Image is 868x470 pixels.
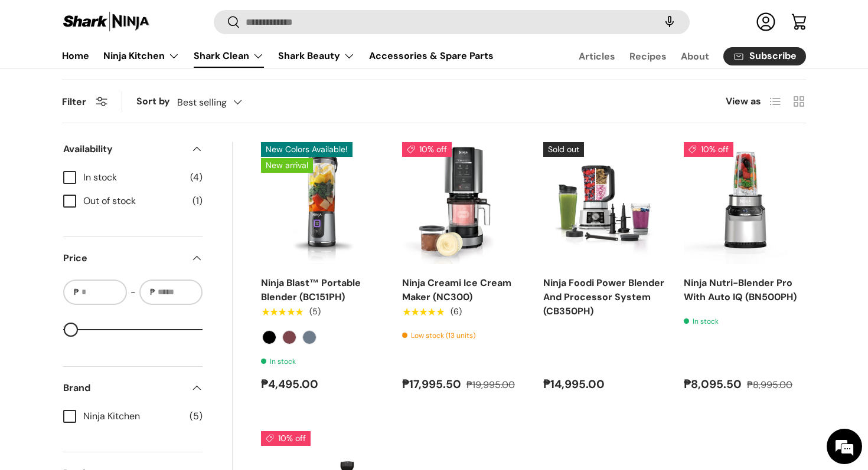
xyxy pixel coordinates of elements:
span: New arrival [261,158,313,173]
span: View as [726,94,761,109]
label: Black [262,330,276,344]
span: 10% off [402,142,452,157]
nav: Secondary [550,44,806,68]
label: Cranberry [282,330,296,344]
span: ₱ [73,286,80,298]
span: Best selling [177,97,227,108]
span: ₱ [149,286,156,298]
img: ninja-foodi-power-blender-and-processor-system-full-view-with-sample-contents-sharkninja-philippines [543,142,665,264]
a: About [681,45,709,68]
span: - [130,285,136,300]
summary: Availability [63,128,203,170]
summary: Price [63,237,203,280]
label: Sort by [136,94,177,109]
summary: Shark Clean [187,44,271,68]
span: Filter [62,96,86,108]
a: Ninja Foodi Power Blender And Processor System (CB350PH) [543,142,665,264]
span: Brand [63,381,184,395]
a: Subscribe [723,47,806,65]
a: Ninja Foodi Power Blender And Processor System (CB350PH) [543,277,664,317]
span: Sold out [543,142,584,157]
a: Ninja Blast™ Portable Blender (BC151PH) [261,277,361,303]
a: Articles [579,45,615,68]
speech-search-button: Search by voice [651,9,688,35]
img: ninja-creami-ice-cream-maker-with-sample-content-and-all-lids-full-view-sharkninja-philippines [402,142,524,264]
span: (1) [192,194,203,208]
span: 10% off [684,142,733,157]
img: ninja-nutri-blender-pro-with-auto-iq-silver-with-sample-food-content-full-view-sharkninja-philipp... [684,142,806,264]
img: ninja-blast-portable-blender-black-left-side-view-sharkninja-philippines [261,142,383,264]
img: Shark Ninja Philippines [62,11,151,34]
button: Best selling [177,92,266,113]
a: Ninja Creami Ice Cream Maker (NC300) [402,142,524,264]
div: Chat with us now [61,66,198,81]
a: Ninja Blast™ Portable Blender (BC151PH) [261,142,383,264]
span: (5) [190,409,203,423]
span: (4) [190,170,203,185]
span: Price [63,251,184,265]
a: Accessories & Spare Parts [369,44,494,67]
span: Subscribe [749,52,797,61]
span: New Colors Available! [261,142,353,157]
label: Navy Blue [302,330,316,344]
a: Home [62,44,89,67]
a: Ninja Creami Ice Cream Maker (NC300) [402,277,511,303]
nav: Primary [62,44,494,68]
a: Ninja Nutri-Blender Pro With Auto IQ (BN500PH) [684,277,797,303]
span: 10% off [261,431,311,446]
a: Recipes [629,45,667,68]
span: Availability [63,142,184,156]
summary: Shark Beauty [271,44,362,68]
summary: Ninja Kitchen [96,44,187,68]
span: Out of stock [83,194,185,208]
span: In stock [83,170,183,185]
textarea: Type your message and hit 'Enter' [6,322,225,363]
div: Minimize live chat window [194,6,222,34]
span: Ninja Kitchen [83,409,182,423]
a: Ninja Nutri-Blender Pro With Auto IQ (BN500PH) [684,142,806,264]
span: We're online! [68,149,163,268]
summary: Brand [63,367,203,409]
button: Filter [62,96,107,108]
